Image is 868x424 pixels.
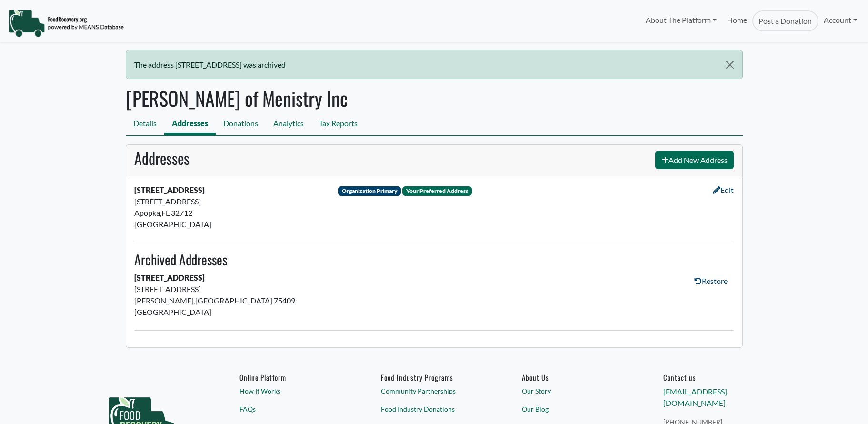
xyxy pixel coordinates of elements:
strong: [STREET_ADDRESS] [134,273,205,282]
span: 32712 [171,208,192,217]
a: Food Industry Donations [381,404,487,414]
a: How It Works [239,386,346,396]
a: Our Blog [522,404,628,414]
a: Details [126,114,164,135]
span: Apopka [134,208,160,217]
span: FL [161,208,170,217]
a: Donations [216,114,266,135]
a: FAQs [239,404,346,414]
h1: [PERSON_NAME] of Menistry Inc [126,87,743,110]
a: Our Story [522,386,628,396]
a: Addresses [164,114,216,135]
div: [GEOGRAPHIC_DATA] [134,219,327,230]
div: [GEOGRAPHIC_DATA] [134,306,327,318]
h6: Contact us [663,373,769,382]
strong: [STREET_ADDRESS] [134,185,205,194]
span: 75409 [274,296,295,305]
div: [STREET_ADDRESS] [134,196,327,207]
div: The address [STREET_ADDRESS] was archived [126,50,743,79]
a: Analytics [266,114,311,135]
a: Home [722,10,752,31]
div: , [129,272,332,322]
h3: Archived Addresses [134,252,734,268]
a: Post a Donation [752,10,818,31]
a: About Us [522,373,628,382]
button: Close [718,50,742,79]
div: The Organization's primary address [338,186,401,196]
a: Edit [713,185,734,194]
button: Restore [688,272,734,290]
a: [EMAIL_ADDRESS][DOMAIN_NAME] [663,387,727,407]
a: Community Partnerships [381,386,487,396]
span: [GEOGRAPHIC_DATA] [195,296,272,305]
a: Account [818,10,862,30]
span: [PERSON_NAME] [134,296,194,305]
div: , [129,184,332,234]
a: Tax Reports [311,114,365,135]
a: About The Platform [640,10,721,30]
h2: Addresses [134,149,190,167]
img: NavigationLogo_FoodRecovery-91c16205cd0af1ed486a0f1a7774a6544ea792ac00100771e7dd3ec7c0e58e41.png [8,9,124,38]
div: [STREET_ADDRESS] [134,283,327,295]
h6: Online Platform [239,373,346,382]
h6: Food Industry Programs [381,373,487,382]
a: Add New Address [655,151,734,169]
div: Your preferred and default address [402,186,472,196]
